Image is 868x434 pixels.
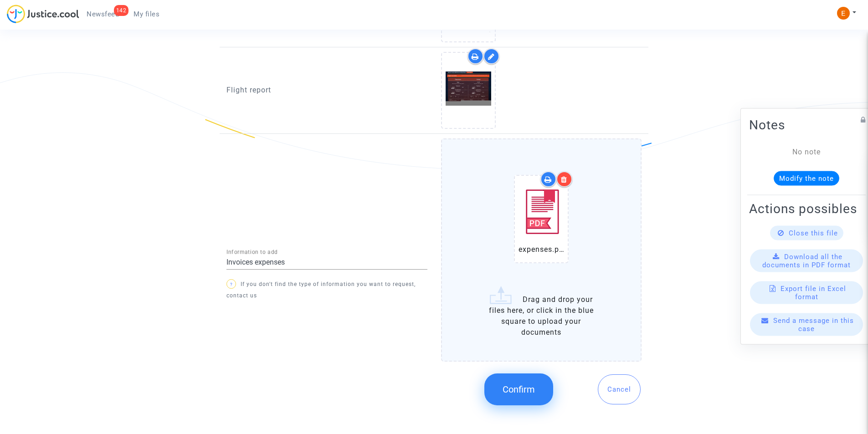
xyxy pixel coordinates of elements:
[763,146,850,157] div: No note
[230,282,233,287] span: ?
[134,10,159,18] span: My files
[79,7,126,21] a: 142Newsfeed
[7,5,79,23] img: jc-logo.svg
[781,284,846,301] span: Export file in Excel format
[87,10,119,18] span: Newsfeed
[837,7,850,20] img: ACg8ocIeiFvHKe4dA5oeRFd_CiCnuxWUEc1A2wYhRJE3TTWt=s96-c
[226,84,427,96] p: Flight report
[598,374,641,404] button: Cancel
[789,229,838,237] span: Close this file
[114,5,129,16] div: 142
[749,117,864,133] h2: Notes
[749,200,864,216] h2: Actions possibles
[503,384,535,395] span: Confirm
[126,7,167,21] a: My files
[774,171,839,185] button: Modify the note
[484,373,553,405] button: Confirm
[226,279,427,301] p: If you don't find the type of information you want to request, contact us
[762,252,851,269] span: Download all the documents in PDF format
[773,316,854,332] span: Send a message in this case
